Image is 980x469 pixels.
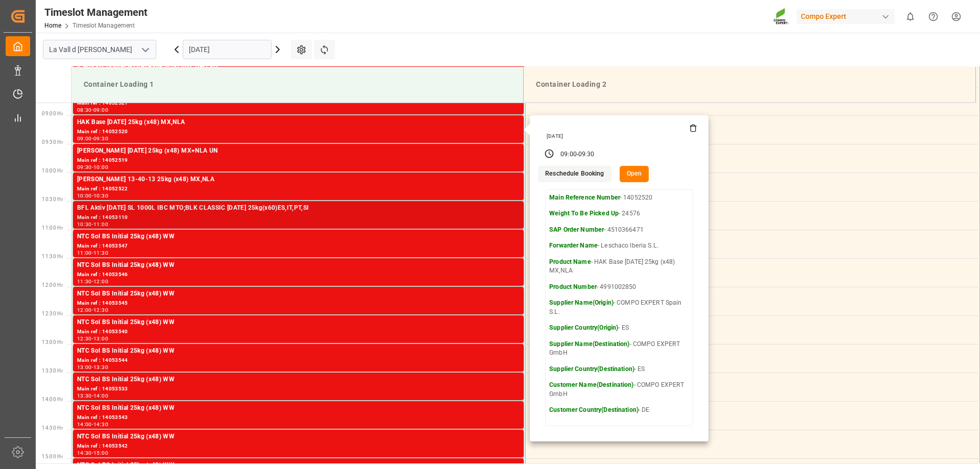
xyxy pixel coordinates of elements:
[43,40,156,59] input: Type to search/select
[77,346,520,356] div: NTC Sol BS Initial 25kg (x48) WW
[549,406,639,413] strong: Customer Country(Destination)
[77,422,92,427] div: 14:00
[77,251,92,255] div: 11:00
[42,225,63,231] span: 11:00 Hr
[42,196,63,202] span: 10:30 Hr
[42,282,63,288] span: 12:00 Hr
[549,406,689,415] p: - DE
[922,5,945,28] button: Help Center
[42,168,63,174] span: 10:00 Hr
[77,260,520,270] div: NTC Sol BS Initial 25kg (x48) WW
[549,242,598,249] strong: Forwarder Name
[44,5,148,20] div: Timeslot Management
[549,365,634,373] strong: Supplier Country(Destination)
[93,222,108,227] div: 11:00
[92,193,93,198] div: -
[77,289,520,299] div: NTC Sol BS Initial 25kg (x48) WW
[773,8,790,26] img: Screenshot%202023-09-29%20at%2010.02.21.png_1712312052.png
[77,203,520,213] div: BFL Aktiv [DATE] SL 1000L IBC MTO;BLK CLASSIC [DATE] 25kg(x60)ES,IT,PT,SI
[549,241,689,251] p: - Leschaco Iberia S.L.
[77,413,520,422] div: Main ref : 14053543
[77,165,92,169] div: 09:30
[93,193,108,198] div: 10:30
[549,324,618,331] strong: Supplier Country(Origin)
[77,175,520,185] div: [PERSON_NAME] 13-40-13 25kg (x48) MX,NLA
[137,42,153,58] button: open menu
[77,356,520,365] div: Main ref : 14053544
[797,7,899,26] button: Compo Expert
[77,222,92,227] div: 10:30
[77,242,520,251] div: Main ref : 14053547
[560,150,577,159] div: 09:00
[77,117,520,128] div: HAK Base [DATE] 25kg (x48) MX,NLA
[549,340,629,348] strong: Supplier Name(Destination)
[93,393,108,398] div: 14:00
[77,375,520,385] div: NTC Sol BS Initial 25kg (x48) WW
[77,108,92,112] div: 08:30
[549,209,689,218] p: - 24576
[92,251,93,255] div: -
[92,108,93,112] div: -
[42,397,63,402] span: 14:00 Hr
[549,340,689,358] p: - COMPO EXPERT GmbH
[549,283,689,292] p: - 4991002850
[42,139,63,145] span: 09:30 Hr
[77,393,92,398] div: 13:30
[549,194,620,201] strong: Main Reference Number
[92,422,93,427] div: -
[93,108,108,112] div: 09:00
[549,299,689,316] p: - COMPO EXPERT Spain S.L.
[92,365,93,369] div: -
[577,150,578,159] div: -
[578,150,595,159] div: 09:30
[93,422,108,427] div: 14:30
[42,425,63,431] span: 14:30 Hr
[92,336,93,341] div: -
[549,258,591,265] strong: Product Name
[93,279,108,284] div: 12:00
[77,270,520,279] div: Main ref : 14053546
[183,40,272,59] input: DD.MM.YYYY
[549,324,689,333] p: - ES
[42,454,63,459] span: 15:00 Hr
[92,165,93,169] div: -
[77,213,520,222] div: Main ref : 14053110
[899,5,922,28] button: show 0 new notifications
[549,365,689,374] p: - ES
[549,226,689,235] p: - 4510366471
[549,258,689,276] p: - HAK Base [DATE] 25kg (x48) MX,NLA
[77,385,520,393] div: Main ref : 14053533
[42,111,63,116] span: 09:00 Hr
[93,308,108,312] div: 12:30
[549,210,619,217] strong: Weight To Be Picked Up
[77,442,520,451] div: Main ref : 14053542
[93,365,108,369] div: 13:30
[538,166,611,182] button: Reschedule Booking
[549,381,689,399] p: - COMPO EXPERT GmbH
[77,232,520,242] div: NTC Sol BS Initial 25kg (x48) WW
[77,328,520,336] div: Main ref : 14053540
[543,133,697,140] div: [DATE]
[92,136,93,141] div: -
[92,393,93,398] div: -
[77,279,92,284] div: 11:30
[42,368,63,374] span: 13:30 Hr
[77,299,520,308] div: Main ref : 14053545
[77,128,520,136] div: Main ref : 14052520
[532,75,967,94] div: Container Loading 2
[42,311,63,316] span: 12:30 Hr
[93,165,108,169] div: 10:00
[77,451,92,455] div: 14:30
[77,193,92,198] div: 10:00
[92,222,93,227] div: -
[77,403,520,413] div: NTC Sol BS Initial 25kg (x48) WW
[77,336,92,341] div: 12:30
[620,166,649,182] button: Open
[92,279,93,284] div: -
[42,254,63,259] span: 11:30 Hr
[77,136,92,141] div: 09:00
[80,75,515,94] div: Container Loading 1
[93,136,108,141] div: 09:30
[92,451,93,455] div: -
[549,299,614,306] strong: Supplier Name(Origin)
